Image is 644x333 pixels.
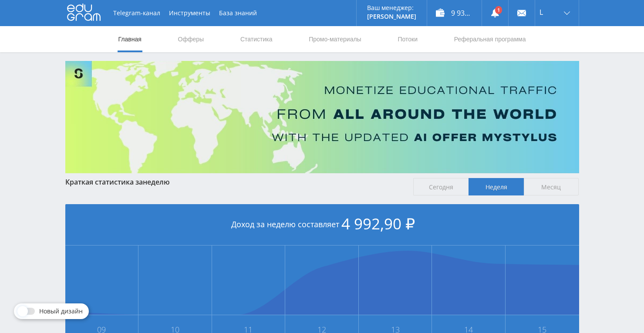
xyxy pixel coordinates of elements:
span: неделю [143,177,170,187]
a: Промо-материалы [308,26,362,52]
span: 13 [359,326,432,333]
span: 09 [66,326,138,333]
span: 10 [139,326,211,333]
img: Banner [65,61,579,173]
span: 14 [432,326,505,333]
span: Неделя [469,178,524,195]
a: Реферальная программа [453,26,527,52]
span: Месяц [524,178,579,195]
p: [PERSON_NAME] [367,13,416,20]
span: Новый дизайн [39,308,83,315]
p: Ваш менеджер: [367,4,416,11]
a: Статистика [239,26,273,52]
a: Потоки [397,26,418,52]
span: 15 [506,326,579,333]
a: Офферы [177,26,205,52]
span: 11 [212,326,285,333]
span: 4 992,90 ₽ [341,213,415,234]
div: Краткая статистика за [65,178,405,186]
a: Главная [118,26,142,52]
div: Доход за неделю составляет [65,204,579,246]
span: L [539,9,543,16]
span: 12 [286,326,358,333]
span: Сегодня [413,178,469,195]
